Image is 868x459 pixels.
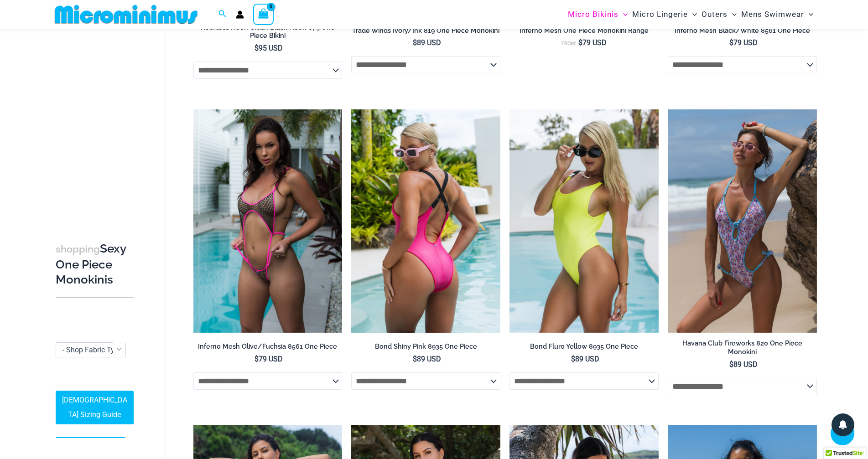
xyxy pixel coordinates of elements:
[568,3,619,26] span: Micro Bikinis
[702,3,728,26] span: Outers
[193,23,343,40] h2: Reckless Neon Crush Black Neon 879 One Piece Bikini
[193,342,343,354] a: Inferno Mesh Olive/Fuchsia 8561 One Piece
[351,26,500,35] h2: Trade Winds Ivory/Ink 819 One Piece Monokini
[668,109,817,333] img: Havana Club Fireworks 820 One Piece Monokini 01
[729,360,733,369] span: $
[509,26,659,35] h2: Inferno Mesh One Piece Monokini Range
[729,38,758,47] bdi: 79 USD
[688,3,697,26] span: Menu Toggle
[509,26,659,38] a: Inferno Mesh One Piece Monokini Range
[632,3,688,26] span: Micro Lingerie
[193,109,343,333] img: Inferno Mesh Olive Fuchsia 8561 One Piece 02
[218,9,227,20] a: Search icon link
[351,342,500,351] h2: Bond Shiny Pink 8935 One Piece
[351,26,500,38] a: Trade Winds Ivory/Ink 819 One Piece Monokini
[56,243,100,255] span: shopping
[739,3,816,26] a: Mens SwimwearMenu ToggleMenu Toggle
[193,109,343,333] a: Inferno Mesh Olive Fuchsia 8561 One Piece 02Inferno Mesh Olive Fuchsia 8561 One Piece 07Inferno M...
[56,391,134,424] a: [DEMOGRAPHIC_DATA] Sizing Guide
[729,38,733,47] span: $
[56,342,126,357] span: - Shop Fabric Type
[51,4,201,25] img: MM SHOP LOGO FLAT
[236,10,244,19] a: Account icon link
[741,3,804,26] span: Mens Swimwear
[729,360,758,369] bdi: 89 USD
[413,38,417,47] span: $
[668,109,817,333] a: Havana Club Fireworks 820 One Piece Monokini 01Havana Club Fireworks 820 One Piece Monokini 02Hav...
[578,38,607,47] bdi: 79 USD
[193,23,343,44] a: Reckless Neon Crush Black Neon 879 One Piece Bikini
[804,3,813,26] span: Menu Toggle
[668,26,817,38] a: Inferno Mesh Black/White 8561 One Piece
[668,26,817,35] h2: Inferno Mesh Black/White 8561 One Piece
[351,109,500,333] img: Bond Shiny Pink 8935 One Piece 08
[253,4,274,25] a: View Shopping Cart, empty
[56,31,138,213] iframe: TrustedSite Certified
[509,109,659,333] a: Bond Fluro Yellow 8935 One Piece 01Bond Fluro Yellow 8935 One Piece 03Bond Fluro Yellow 8935 One ...
[566,3,630,26] a: Micro BikinisMenu ToggleMenu Toggle
[728,3,737,26] span: Menu Toggle
[578,38,582,47] span: $
[351,342,500,354] a: Bond Shiny Pink 8935 One Piece
[56,241,134,288] h3: Sexy One Piece Monokinis
[255,355,259,363] span: $
[413,38,441,47] bdi: 89 USD
[255,355,283,363] bdi: 79 USD
[56,343,125,357] span: - Shop Fabric Type
[62,346,122,354] span: - Shop Fabric Type
[56,437,125,456] a: Men’s Sizing Guide
[193,342,343,351] h2: Inferno Mesh Olive/Fuchsia 8561 One Piece
[509,109,659,333] img: Bond Fluro Yellow 8935 One Piece 01
[571,355,575,363] span: $
[571,355,599,363] bdi: 89 USD
[413,355,417,363] span: $
[509,342,659,351] h2: Bond Fluro Yellow 8935 One Piece
[668,339,817,360] a: Havana Club Fireworks 820 One Piece Monokini
[255,44,283,52] bdi: 95 USD
[561,41,576,46] span: From:
[699,3,739,26] a: OutersMenu ToggleMenu Toggle
[619,3,628,26] span: Menu Toggle
[668,339,817,356] h2: Havana Club Fireworks 820 One Piece Monokini
[509,342,659,354] a: Bond Fluro Yellow 8935 One Piece
[351,109,500,333] a: Bond Shiny Pink 8935 One Piece 09Bond Shiny Pink 8935 One Piece 08Bond Shiny Pink 8935 One Piece 08
[255,44,259,52] span: $
[564,1,817,27] nav: Site Navigation
[413,355,441,363] bdi: 89 USD
[630,3,699,26] a: Micro LingerieMenu ToggleMenu Toggle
